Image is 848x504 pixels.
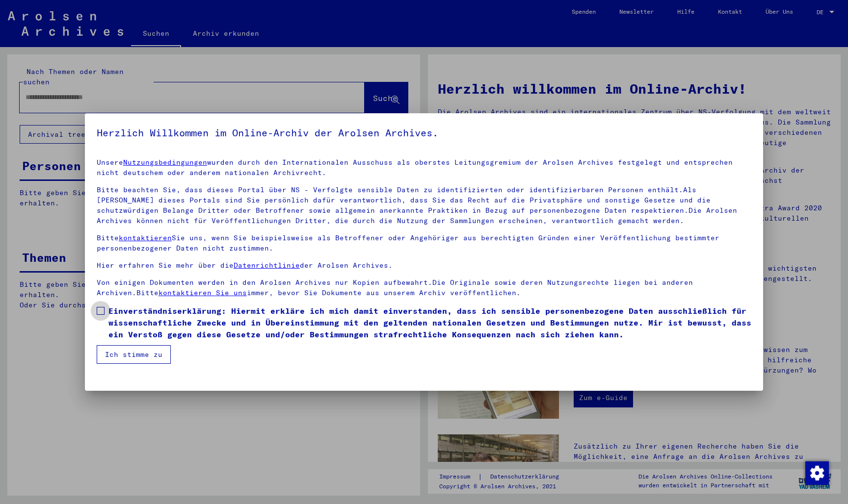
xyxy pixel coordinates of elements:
p: Bitte Sie uns, wenn Sie beispielsweise als Betroffener oder Angehöriger aus berechtigten Gründen ... [97,233,751,253]
p: Hier erfahren Sie mehr über die der Arolsen Archives. [97,260,751,271]
p: Bitte beachten Sie, dass dieses Portal über NS - Verfolgte sensible Daten zu identifizierten oder... [97,185,751,226]
a: Nutzungsbedingungen [123,158,207,167]
img: Zustimmung ändern [805,461,829,485]
h5: Herzlich Willkommen im Online-Archiv der Arolsen Archives. [97,125,751,141]
a: kontaktieren [119,233,172,242]
button: Ich stimme zu [97,345,171,364]
a: Datenrichtlinie [234,261,300,270]
a: kontaktieren Sie uns [159,288,247,297]
p: Von einigen Dokumenten werden in den Arolsen Archives nur Kopien aufbewahrt.Die Originale sowie d... [97,277,751,298]
p: Unsere wurden durch den Internationalen Ausschuss als oberstes Leitungsgremium der Arolsen Archiv... [97,157,751,178]
span: Einverständniserklärung: Hiermit erkläre ich mich damit einverstanden, dass ich sensible personen... [108,305,751,340]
